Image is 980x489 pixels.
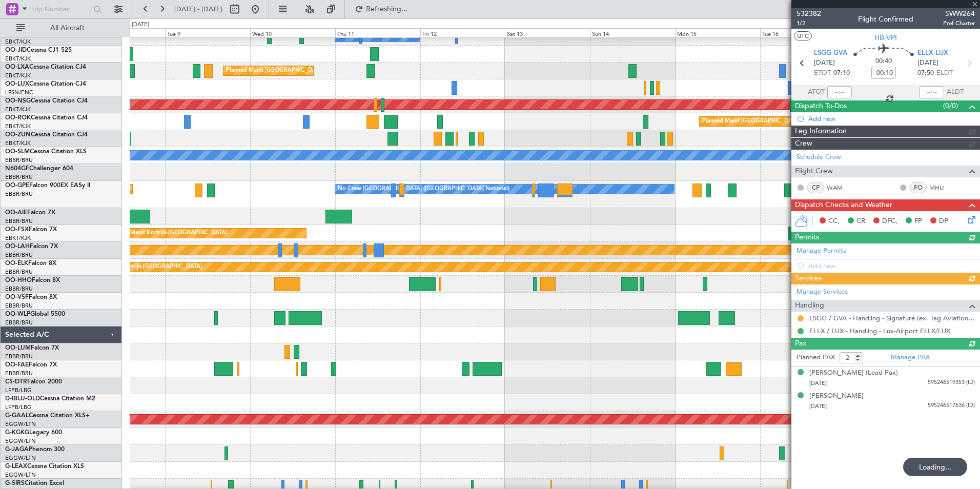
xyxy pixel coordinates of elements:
[5,430,62,436] a: G-KGKGLegacy 600
[943,8,975,19] span: SWW264
[5,362,29,368] span: OO-FAE
[814,48,847,58] span: LSGG GVA
[5,156,33,164] a: EBBR/BRU
[5,149,30,155] span: OO-SLM
[917,68,934,78] span: 07:50
[420,28,505,37] div: Fri 12
[936,68,953,78] span: ELDT
[795,100,847,112] span: Dispatch To-Dos
[5,302,33,310] a: EBBR/BRU
[5,353,33,360] a: EBBR/BRU
[760,28,845,37] div: Tue 16
[5,480,64,486] a: G-SIRSCitation Excel
[11,20,111,36] button: All Aircraft
[5,227,29,233] span: OO-FSX
[903,458,967,476] div: Loading...
[5,64,86,70] a: OO-LXACessna Citation CJ4
[5,446,65,453] a: G-JAGAPhenom 300
[943,19,975,28] span: Pref Charter
[165,28,250,37] div: Tue 9
[917,48,948,58] span: ELLX LUX
[5,437,36,445] a: EGGW/LTN
[5,454,36,462] a: EGGW/LTN
[917,58,938,68] span: [DATE]
[814,68,831,78] span: ETOT
[5,115,31,121] span: OO-ROK
[5,55,31,63] a: EBKT/KJK
[5,480,25,486] span: G-SIRS
[797,8,821,19] span: 532382
[5,115,88,121] a: OO-ROKCessna Citation CJ4
[797,19,821,28] span: 1/2
[5,210,55,216] a: OO-AIEFalcon 7X
[132,21,149,29] div: [DATE]
[947,87,964,97] span: ALDT
[5,166,29,172] span: N604GF
[5,386,32,394] a: LFPB/LBG
[5,345,31,351] span: OO-LUM
[5,311,30,317] span: OO-WLP
[5,166,73,172] a: N604GFChallenger 604
[27,25,108,32] span: All Aircraft
[5,227,57,233] a: OO-FSXFalcon 7X
[5,81,86,87] a: OO-LUXCessna Citation CJ4
[83,259,202,275] div: Planned Maint Kortrijk-[GEOGRAPHIC_DATA]
[5,217,33,225] a: EBBR/BRU
[833,68,850,78] span: 07:10
[5,190,33,198] a: EBBR/BRU
[5,132,31,138] span: OO-ZUN
[108,226,227,241] div: Planned Maint Kortrijk-[GEOGRAPHIC_DATA]
[5,89,33,96] a: LFSN/ENC
[5,379,27,385] span: CS-DTR
[5,396,95,402] a: D-IBLU-OLDCessna Citation M2
[5,210,27,216] span: OO-AIE
[5,319,33,327] a: EBBR/BRU
[5,311,65,317] a: OO-WLPGlobal 5500
[174,5,222,14] span: [DATE] - [DATE]
[5,420,36,428] a: EGGW/LTN
[5,243,30,250] span: OO-LAH
[5,285,33,293] a: EBBR/BRU
[5,463,27,470] span: G-LEAX
[5,106,31,113] a: EBKT/KJK
[5,370,33,377] a: EBBR/BRU
[5,430,29,436] span: G-KGKG
[5,123,31,130] a: EBKT/KJK
[5,345,59,351] a: OO-LUMFalcon 7X
[5,463,84,470] a: G-LEAXCessna Citation XLS
[5,379,62,385] a: CS-DTRFalcon 2000
[814,58,835,68] span: [DATE]
[5,38,31,46] a: EBKT/KJK
[5,268,33,276] a: EBBR/BRU
[5,446,29,453] span: G-JAGA
[5,132,88,138] a: OO-ZUNCessna Citation CJ4
[590,28,675,37] div: Sun 14
[702,114,864,129] div: Planned Maint [GEOGRAPHIC_DATA] ([GEOGRAPHIC_DATA])
[335,28,420,37] div: Thu 11
[31,2,90,17] input: Trip Number
[5,413,90,419] a: G-GAALCessna Citation XLS+
[795,199,892,211] span: Dispatch Checks and Weather
[5,396,40,402] span: D-IBLU-OLD
[5,234,31,242] a: EBKT/KJK
[5,243,58,250] a: OO-LAHFalcon 7X
[338,181,509,197] div: No Crew [GEOGRAPHIC_DATA] ([GEOGRAPHIC_DATA] National)
[5,260,56,267] a: OO-ELKFalcon 8X
[350,1,412,17] button: Refreshing...
[505,28,590,37] div: Sat 13
[5,277,60,283] a: OO-HHOFalcon 8X
[5,149,87,155] a: OO-SLMCessna Citation XLS
[5,139,31,147] a: EBKT/KJK
[939,216,948,227] span: DP
[226,63,412,78] div: Planned Maint [GEOGRAPHIC_DATA] ([GEOGRAPHIC_DATA] National)
[808,87,825,97] span: ATOT
[5,47,27,53] span: OO-JID
[882,216,897,227] span: DFC,
[5,182,29,189] span: OO-GPE
[914,216,922,227] span: FP
[5,260,28,267] span: OO-ELK
[874,32,897,43] span: HB-VPI
[5,294,57,300] a: OO-VSFFalcon 8X
[858,14,913,25] div: Flight Confirmed
[856,216,865,227] span: CR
